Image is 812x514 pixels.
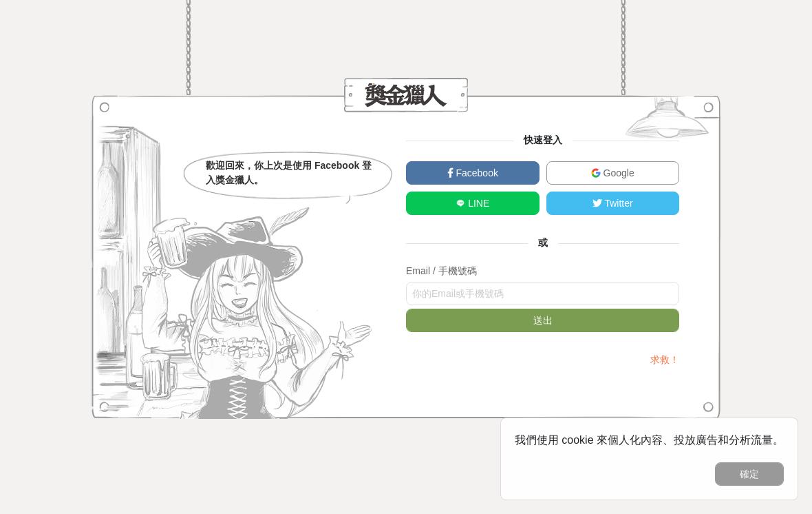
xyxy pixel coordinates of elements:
a: 求救！ [650,354,679,365]
button: 確定 [715,462,784,486]
img: Google [591,168,601,178]
span: Facebook [453,167,498,178]
span: Twitter [602,198,633,209]
div: 歡迎回來，你上次是使用 Facebook 登入獎金獵人。 [206,158,376,187]
button: 送出 [406,309,679,332]
span: LINE [465,198,489,209]
img: Signup [614,95,720,147]
input: 你的Email或手機號碼 [406,282,679,305]
img: Signup [92,95,377,419]
div: Email / 手機號碼 [406,264,679,278]
span: 快速登入 [513,134,573,145]
img: LINE [456,198,465,208]
span: Google [601,167,634,178]
span: 我們使用 cookie 來個人化內容、投放廣告和分析流量。 [515,434,784,446]
span: 或 [528,237,558,248]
